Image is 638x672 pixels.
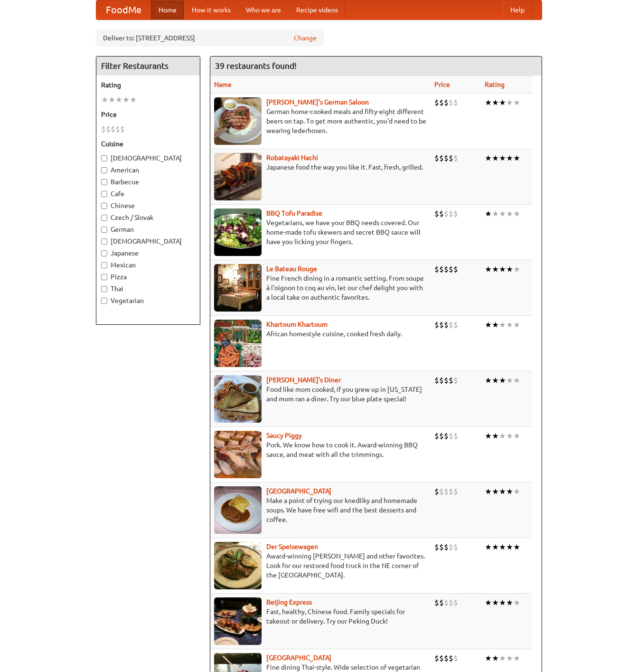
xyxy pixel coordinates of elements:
li: $ [120,124,125,134]
li: ★ [499,653,506,663]
label: Czech / Slovak [101,213,195,222]
p: German home-cooked meals and fifty-eight different beers on tap. To get more authentic, you'd nee... [214,107,427,135]
li: ★ [499,542,506,552]
img: robatayaki.jpg [214,153,262,200]
li: $ [453,320,458,330]
label: Cafe [101,189,195,199]
li: $ [439,320,444,330]
input: Cafe [101,191,107,197]
li: $ [449,431,453,441]
li: $ [453,597,458,608]
a: Der Speisewagen [266,543,318,550]
li: ★ [485,486,492,497]
li: ★ [485,375,492,386]
label: German [101,225,195,234]
li: ★ [485,597,492,608]
a: Price [434,81,450,88]
li: $ [434,153,439,163]
li: ★ [485,653,492,663]
li: ★ [506,97,513,108]
li: ★ [506,542,513,552]
li: ★ [492,375,499,386]
li: ★ [492,97,499,108]
li: $ [434,653,439,663]
li: $ [449,97,453,108]
img: speisewagen.jpg [214,542,262,589]
a: Khartoum Khartoum [266,321,328,328]
a: Who we are [238,0,289,19]
li: ★ [115,95,122,105]
li: ★ [492,653,499,663]
li: $ [444,653,449,663]
input: American [101,167,107,173]
b: [PERSON_NAME]'s German Saloon [266,98,369,106]
img: tofuparadise.jpg [214,208,262,256]
li: $ [453,97,458,108]
li: $ [439,431,444,441]
li: $ [453,153,458,163]
li: $ [449,153,453,163]
li: ★ [506,153,513,163]
a: [GEOGRAPHIC_DATA] [266,487,331,495]
li: ★ [506,264,513,274]
b: [GEOGRAPHIC_DATA] [266,654,331,662]
li: $ [453,264,458,274]
li: ★ [101,95,108,105]
input: Barbecue [101,179,107,185]
li: $ [444,320,449,330]
li: ★ [499,264,506,274]
li: ★ [485,208,492,219]
li: $ [439,653,444,663]
li: $ [434,375,439,386]
label: Japanese [101,248,195,258]
b: [PERSON_NAME]'s Diner [266,376,341,384]
img: beijing.jpg [214,597,262,645]
li: ★ [485,431,492,441]
input: Thai [101,286,107,292]
li: ★ [492,431,499,441]
li: $ [444,264,449,274]
input: Pizza [101,274,107,280]
li: $ [439,486,444,497]
p: African homestyle cuisine, cooked fresh daily. [214,329,427,339]
a: BBQ Tofu Paradise [266,209,322,217]
li: ★ [485,264,492,274]
input: German [101,227,107,233]
p: Vegetarians, we have your BBQ needs covered. Our home-made tofu skewers and secret BBQ sauce will... [214,218,427,246]
p: Fast, healthy, Chinese food. Family specials for takeout or delivery. Try our Peking Duck! [214,607,427,626]
li: $ [453,431,458,441]
li: ★ [485,153,492,163]
li: ★ [506,320,513,330]
li: ★ [499,597,506,608]
li: $ [101,124,106,134]
li: $ [449,264,453,274]
li: $ [449,542,453,552]
a: Saucy Piggy [266,432,302,439]
li: ★ [130,95,137,105]
input: Mexican [101,262,107,268]
li: $ [453,208,458,219]
li: ★ [122,95,130,105]
label: Thai [101,284,195,293]
li: ★ [492,486,499,497]
li: $ [453,486,458,497]
li: ★ [108,95,115,105]
li: $ [439,208,444,219]
li: $ [444,97,449,108]
img: bateaurouge.jpg [214,264,262,312]
li: $ [111,124,115,134]
li: $ [434,597,439,608]
li: $ [449,653,453,663]
li: ★ [492,597,499,608]
li: ★ [506,431,513,441]
li: ★ [499,320,506,330]
a: Beijing Express [266,598,312,606]
p: Food like mom cooked, if you grew up in [US_STATE] and mom ran a diner. Try our blue plate special! [214,385,427,404]
a: Le Bateau Rouge [266,265,317,273]
li: ★ [499,375,506,386]
li: $ [434,486,439,497]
